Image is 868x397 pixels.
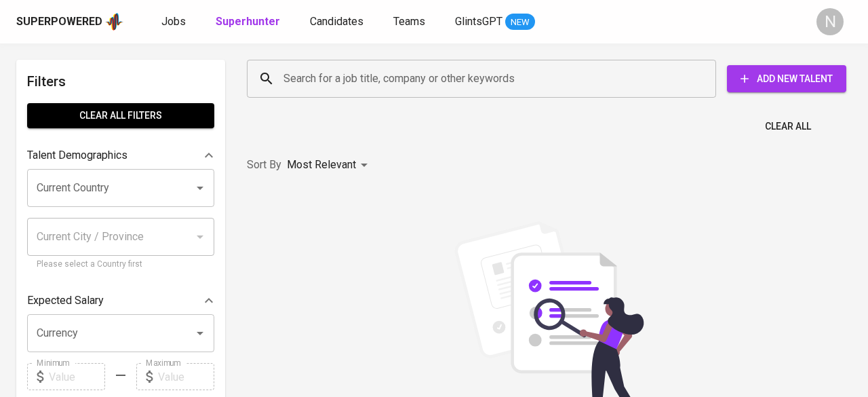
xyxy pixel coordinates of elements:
span: Jobs [161,15,186,28]
button: Open [191,178,210,197]
a: Jobs [161,14,189,31]
b: Superhunter [216,15,280,28]
a: Teams [393,14,428,31]
a: Candidates [310,14,366,31]
h6: Filters [27,71,214,92]
span: GlintsGPT [455,15,502,28]
div: Most Relevant [287,153,372,178]
p: Please select a Country first [37,258,205,271]
div: Talent Demographics [27,142,214,169]
a: GlintsGPT NEW [455,14,535,31]
span: NEW [505,16,535,29]
input: Value [158,363,214,390]
p: Sort By [247,157,281,173]
a: Superhunter [216,14,283,31]
p: Most Relevant [287,157,356,173]
span: Clear All [765,118,811,135]
p: Expected Salary [27,292,104,309]
input: Value [49,363,105,390]
p: Talent Demographics [27,147,127,164]
button: Clear All filters [27,103,214,128]
span: Candidates [310,15,363,28]
span: Add New Talent [738,71,835,88]
div: N [816,8,844,35]
button: Open [191,324,210,343]
span: Clear All filters [38,107,203,124]
button: Clear All [759,114,816,139]
img: app logo [105,12,123,32]
span: Teams [393,15,425,28]
div: Superpowered [16,14,102,30]
button: Add New Talent [727,65,846,92]
div: Expected Salary [27,287,214,314]
a: Superpoweredapp logo [16,12,123,32]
